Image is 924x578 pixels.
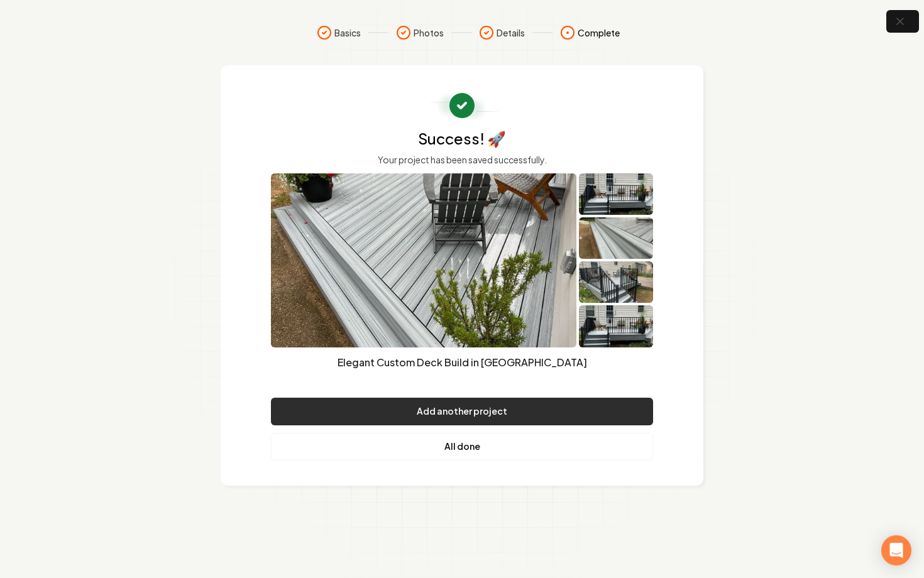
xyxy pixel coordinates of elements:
img: Gallery image #1 [579,173,653,215]
div: Open Intercom Messenger [881,535,911,565]
img: Main image for Elegant Custom Deck Build in Muskegon project [271,173,576,347]
span: Details [497,26,525,39]
img: Gallery image #2 [579,217,653,259]
span: Basics [334,26,361,39]
p: Elegant Custom Deck Build in [GEOGRAPHIC_DATA] [271,355,653,370]
a: All done [271,433,653,461]
button: Add another project [271,398,653,425]
img: Gallery image #4 [579,305,653,347]
img: Gallery image #3 [579,261,653,303]
span: 🚀 [487,128,506,148]
span: Success! [418,128,485,148]
p: Your project has been saved successfully. [271,153,653,166]
span: Photos [414,26,444,39]
span: Complete [578,26,620,39]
